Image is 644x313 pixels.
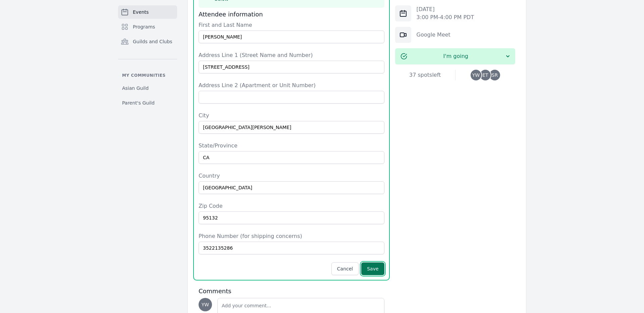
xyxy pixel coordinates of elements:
[492,73,498,77] span: SR
[118,82,177,94] a: Asian Guild
[118,5,177,19] a: Events
[417,5,474,13] p: [DATE]
[395,71,455,79] div: 37 spots left
[133,38,172,45] span: Guilds and Clubs
[118,97,177,109] a: Parent's Guild
[417,32,450,38] a: Google Meet
[482,73,488,77] span: ET
[118,5,177,109] nav: Sidebar
[472,73,480,77] span: YW
[133,9,149,15] span: Events
[122,85,149,91] span: Asian Guild
[417,13,474,21] p: 3:00 PM - 4:00 PM PDT
[118,73,177,78] p: My communities
[199,112,384,120] label: City
[118,35,177,48] a: Guilds and Clubs
[199,81,384,89] label: Address Line 2 (Apartment or Unit Number)
[199,232,384,240] label: Phone Number (for shipping concerns)
[199,51,384,59] label: Address Line 1 (Street Name and Number)
[122,100,155,106] span: Parent's Guild
[407,52,504,60] span: I'm going
[199,142,384,150] label: State/Province
[202,302,209,307] span: YW
[199,287,384,295] h3: Comments
[199,172,384,180] label: Country
[361,262,384,275] button: Save
[133,23,155,30] span: Programs
[199,21,384,29] label: First and Last Name
[199,202,384,210] label: Zip Code
[118,20,177,34] a: Programs
[199,10,384,18] h3: Attendee information
[395,48,515,64] button: I'm going
[331,262,359,275] button: Cancel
